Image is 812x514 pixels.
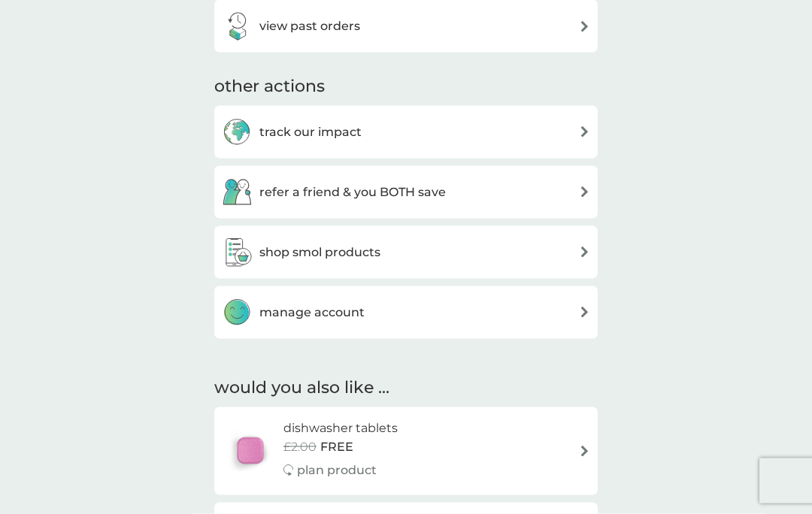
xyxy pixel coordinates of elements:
[222,425,279,477] img: dishwasher tablets
[259,183,446,202] h3: refer a friend & you BOTH save
[579,186,590,198] img: arrow right
[283,437,317,457] span: £2.00
[283,419,398,438] h6: dishwasher tablets
[297,461,377,480] p: plan product
[579,246,590,258] img: arrow right
[579,307,590,318] img: arrow right
[259,122,362,142] h3: track our impact
[320,437,353,457] span: FREE
[259,17,360,36] h3: view past orders
[214,376,598,400] h2: would you also like ...
[259,303,365,322] h3: manage account
[579,126,590,138] img: arrow right
[579,21,590,32] img: arrow right
[259,243,380,262] h3: shop smol products
[214,75,325,98] h3: other actions
[579,446,590,457] img: arrow right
